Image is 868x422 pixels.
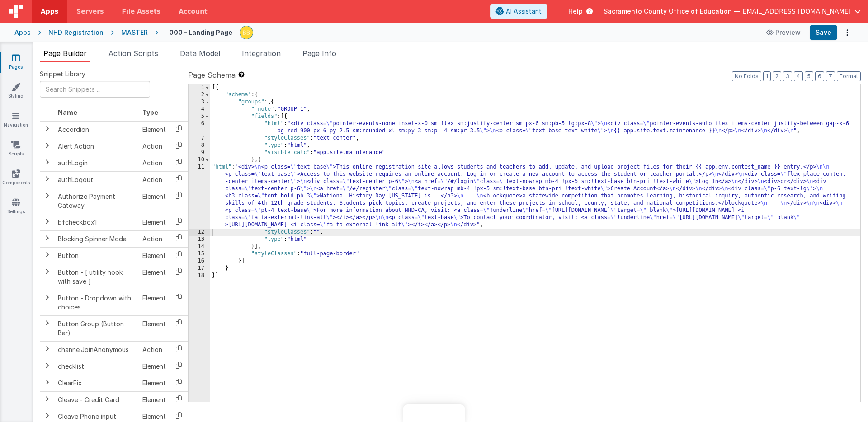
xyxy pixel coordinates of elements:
[54,264,139,290] td: Button - [ utility hook with save ]
[189,84,210,91] div: 1
[189,149,210,156] div: 9
[139,247,170,264] td: Element
[240,26,253,39] img: 3aae05562012a16e32320df8a0cd8a1d
[169,29,232,36] h4: 000 - Landing Page
[139,341,170,358] td: Action
[783,71,792,81] button: 3
[189,156,210,164] div: 10
[40,81,150,98] input: Search Snippets ...
[773,71,781,81] button: 2
[142,108,158,116] span: Type
[604,7,861,16] button: Sacramento County Office of Education — [EMAIL_ADDRESS][DOMAIN_NAME]
[139,375,170,391] td: Element
[826,71,835,81] button: 7
[242,49,281,58] span: Integration
[837,71,861,81] button: Format
[506,7,542,16] span: AI Assistant
[54,247,139,264] td: Button
[139,230,170,247] td: Action
[139,121,170,138] td: Element
[189,120,210,135] div: 6
[139,138,170,155] td: Action
[841,26,854,39] button: Options
[805,71,813,81] button: 5
[139,358,170,375] td: Element
[54,341,139,358] td: channelJoinAnonymous
[76,7,104,16] span: Servers
[54,230,139,247] td: Blocking Spinner Modal
[189,265,210,272] div: 17
[43,49,87,58] span: Page Builder
[815,71,824,81] button: 6
[139,155,170,171] td: Action
[40,70,85,79] span: Snippet Library
[189,142,210,149] div: 8
[189,272,210,279] div: 18
[41,7,58,16] span: Apps
[139,171,170,188] td: Action
[189,91,210,98] div: 2
[139,315,170,341] td: Element
[189,98,210,106] div: 3
[302,49,336,58] span: Page Info
[189,113,210,120] div: 5
[189,258,210,265] div: 16
[761,25,806,40] button: Preview
[810,25,837,40] button: Save
[189,229,210,236] div: 12
[122,7,161,16] span: File Assets
[54,121,139,138] td: Accordion
[189,164,210,229] div: 11
[740,7,851,16] span: [EMAIL_ADDRESS][DOMAIN_NAME]
[139,391,170,408] td: Element
[732,71,761,81] button: No Folds
[604,7,740,16] span: Sacramento County Office of Education —
[54,391,139,408] td: Cleave - Credit Card
[794,71,803,81] button: 4
[54,214,139,230] td: bfcheckbox1
[121,28,148,37] div: MASTER
[48,28,104,37] div: NHD Registration
[54,138,139,155] td: Alert Action
[108,49,158,58] span: Action Scripts
[189,243,210,250] div: 14
[763,71,771,81] button: 1
[54,290,139,315] td: Button - Dropdown with choices
[139,290,170,315] td: Element
[54,358,139,375] td: checklist
[14,28,31,37] div: Apps
[54,375,139,391] td: ClearFix
[189,135,210,142] div: 7
[58,108,77,116] span: Name
[54,155,139,171] td: authLogin
[139,214,170,230] td: Element
[188,70,236,80] span: Page Schema
[54,171,139,188] td: authLogout
[180,49,220,58] span: Data Model
[139,264,170,290] td: Element
[139,188,170,214] td: Element
[568,7,583,16] span: Help
[54,188,139,214] td: Authorize Payment Gateway
[189,250,210,258] div: 15
[189,106,210,113] div: 4
[490,4,547,19] button: AI Assistant
[54,315,139,341] td: Button Group (Button Bar)
[189,236,210,243] div: 13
